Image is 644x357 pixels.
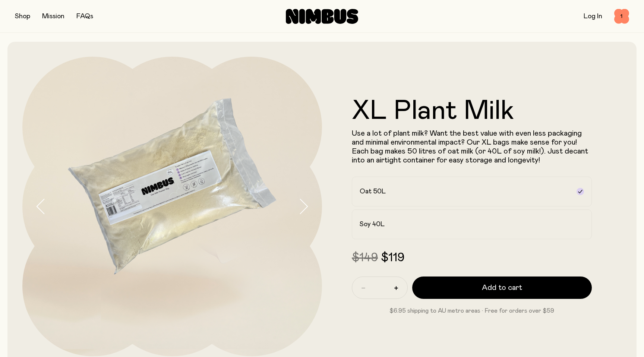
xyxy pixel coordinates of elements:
[584,13,602,20] a: Log In
[482,282,522,293] span: Add to cart
[614,9,629,24] button: 1
[76,13,93,20] a: FAQs
[381,252,404,264] span: $119
[352,98,592,124] h1: XL Plant Milk
[360,220,385,229] h2: Soy 40L
[352,129,592,165] p: Use a lot of plant milk? Want the best value with even less packaging and minimal environmental i...
[42,13,64,20] a: Mission
[360,187,386,196] h2: Oat 50L
[352,306,592,315] p: $6.95 shipping to AU metro areas · Free for orders over $59
[412,277,592,299] button: Add to cart
[352,252,378,264] span: $149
